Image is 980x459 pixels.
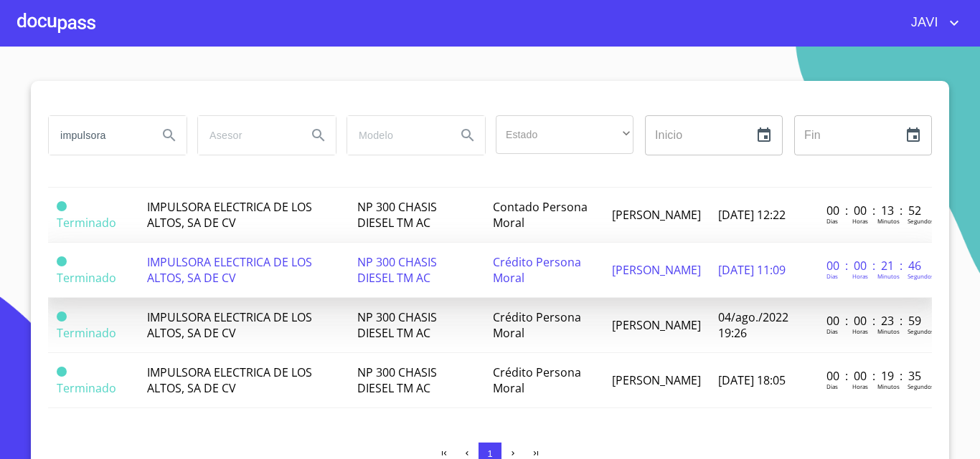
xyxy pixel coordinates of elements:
input: search [347,116,445,155]
span: 1 [487,448,492,459]
p: Dias [826,327,838,335]
p: Segundos [908,327,934,335]
input: search [198,116,296,155]
span: Terminado [57,367,67,377]
p: Dias [826,382,838,390]
span: [PERSON_NAME] [612,372,701,388]
span: NP 300 CHASIS DIESEL TM AC [357,199,437,231]
p: Minutos [877,327,900,335]
div: ​ [496,115,633,154]
span: Terminado [57,201,67,211]
span: NP 300 CHASIS DIESEL TM AC [357,254,437,286]
button: Search [451,118,485,153]
button: Search [152,118,187,153]
span: Terminado [57,215,116,231]
p: Segundos [908,272,934,280]
button: Search [301,118,336,153]
span: [DATE] 18:05 [718,372,786,388]
span: [DATE] 11:09 [718,262,786,278]
p: Horas [852,382,868,390]
p: Dias [826,217,838,225]
span: IMPULSORA ELECTRICA DE LOS ALTOS, SA DE CV [147,309,312,341]
span: 04/ago./2022 19:26 [718,309,788,341]
span: Terminado [57,311,67,322]
span: IMPULSORA ELECTRICA DE LOS ALTOS, SA DE CV [147,254,312,286]
p: Segundos [908,382,934,390]
p: Horas [852,327,868,335]
p: 00 : 00 : 23 : 59 [826,313,923,329]
p: Minutos [877,382,900,390]
span: JAVI [900,11,946,34]
span: Contado Persona Moral [493,199,588,231]
span: Crédito Persona Moral [493,309,581,341]
p: 00 : 00 : 21 : 46 [826,258,923,274]
span: [PERSON_NAME] [612,317,701,333]
span: IMPULSORA ELECTRICA DE LOS ALTOS, SA DE CV [147,364,312,396]
span: [PERSON_NAME] [612,207,701,223]
span: [DATE] 12:22 [718,207,786,223]
span: Terminado [57,325,116,341]
span: Terminado [57,256,67,266]
span: Terminado [57,270,116,286]
p: Minutos [877,272,900,280]
button: account of current user [900,11,963,34]
span: Terminado [57,380,116,396]
p: Horas [852,217,868,225]
p: Horas [852,272,868,280]
p: Segundos [908,217,934,225]
p: 00 : 00 : 13 : 52 [826,203,923,218]
span: IMPULSORA ELECTRICA DE LOS ALTOS, SA DE CV [147,199,312,231]
p: 00 : 00 : 19 : 35 [826,368,923,384]
span: Crédito Persona Moral [493,254,581,286]
span: NP 300 CHASIS DIESEL TM AC [357,309,437,341]
span: Crédito Persona Moral [493,364,581,396]
span: NP 300 CHASIS DIESEL TM AC [357,364,437,396]
p: Dias [826,272,838,280]
input: search [49,116,146,155]
span: [PERSON_NAME] [612,262,701,278]
p: Minutos [877,217,900,225]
